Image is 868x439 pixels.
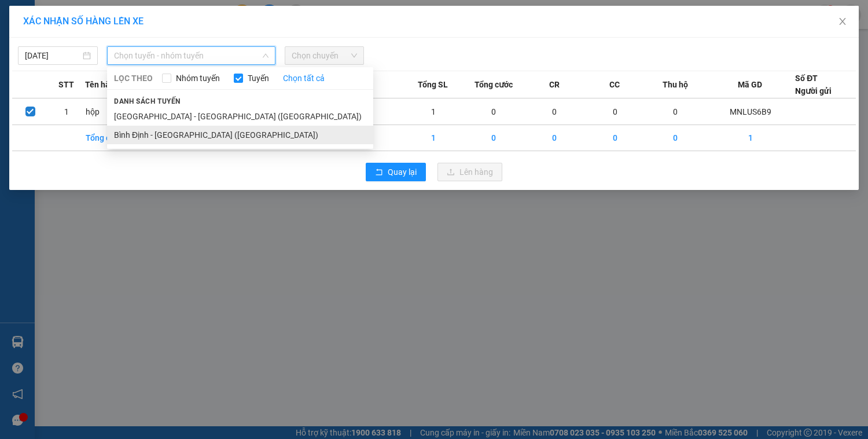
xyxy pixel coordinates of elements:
[4,67,167,75] strong: Văn phòng đại diện – CN [GEOGRAPHIC_DATA]
[58,78,74,91] span: STT
[738,78,762,91] span: Mã GD
[107,107,373,126] li: [GEOGRAPHIC_DATA] - [GEOGRAPHIC_DATA] ([GEOGRAPHIC_DATA])
[838,17,847,26] span: close
[25,49,80,62] input: 15/10/2025
[4,77,161,94] span: [STREET_ADDRESS][PERSON_NAME] An Khê, [GEOGRAPHIC_DATA]
[663,78,688,91] span: Thu hộ
[54,6,120,17] strong: CÔNG TY TNHH
[437,163,502,181] button: uploadLên hàng
[292,47,358,64] span: Chọn chuyến
[85,125,146,151] td: Tổng cộng
[645,98,706,125] td: 0
[584,98,645,125] td: 0
[283,72,325,85] a: Chọn tất cả
[705,125,795,151] td: 1
[795,72,832,97] div: Số ĐT Người gửi
[171,72,225,85] span: Nhóm tuyến
[114,72,153,85] span: LỌC THEO
[4,77,31,86] strong: Địa chỉ:
[609,78,620,91] span: CC
[107,126,373,144] li: Bình Định - [GEOGRAPHIC_DATA] ([GEOGRAPHIC_DATA])
[645,125,706,151] td: 0
[262,52,269,59] span: down
[375,168,383,177] span: rollback
[418,78,448,91] span: Tổng SL
[549,78,560,91] span: CR
[114,47,269,64] span: Chọn tuyến - nhóm tuyến
[23,16,144,27] span: XÁC NHẬN SỐ HÀNG LÊN XE
[403,98,464,125] td: 1
[243,72,274,85] span: Tuyến
[524,125,585,151] td: 0
[826,6,859,38] button: Close
[4,34,55,43] strong: Trụ sở Công ty
[4,45,31,53] strong: Địa chỉ:
[403,125,464,151] td: 1
[705,98,795,125] td: MNLUS6B9
[4,45,158,62] span: [GEOGRAPHIC_DATA], P. [GEOGRAPHIC_DATA], [GEOGRAPHIC_DATA]
[584,125,645,151] td: 0
[107,96,187,107] span: Danh sách tuyến
[366,163,426,181] button: rollbackQuay lại
[388,166,417,178] span: Quay lại
[85,98,146,125] td: hộp
[475,78,513,91] span: Tổng cước
[49,98,85,125] td: 1
[37,19,136,30] strong: VẬN TẢI Ô TÔ KIM LIÊN
[524,98,585,125] td: 0
[85,78,119,91] span: Tên hàng
[464,125,524,151] td: 0
[464,98,524,125] td: 0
